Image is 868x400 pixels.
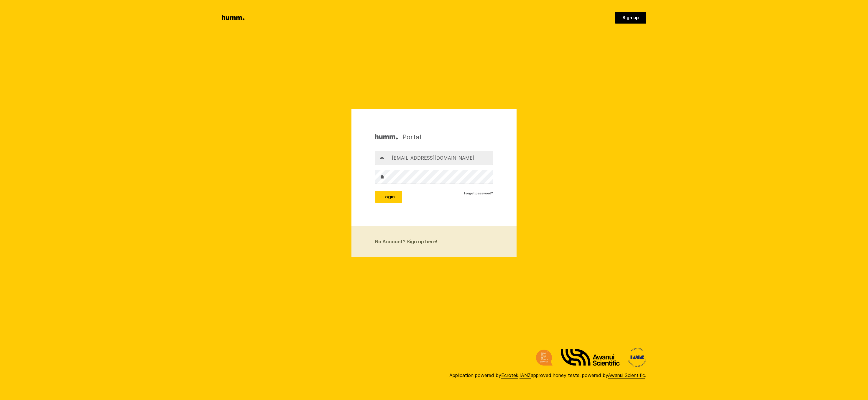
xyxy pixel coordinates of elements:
[608,372,645,378] a: Awanui Scientific
[520,372,531,378] a: IANZ
[536,350,553,366] img: Ecrotek
[375,133,398,141] img: Humm
[615,12,646,24] a: Sign up
[449,372,646,379] div: Application powered by . approved honey tests, powered by .
[628,348,646,367] img: International Accreditation New Zealand
[375,133,421,141] h1: Portal
[501,372,518,378] a: Ecrotek
[464,191,493,196] a: Forgot password?
[351,226,517,257] a: No Account? Sign up here!
[561,349,620,366] img: Awanui Scientific
[375,191,402,203] button: Login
